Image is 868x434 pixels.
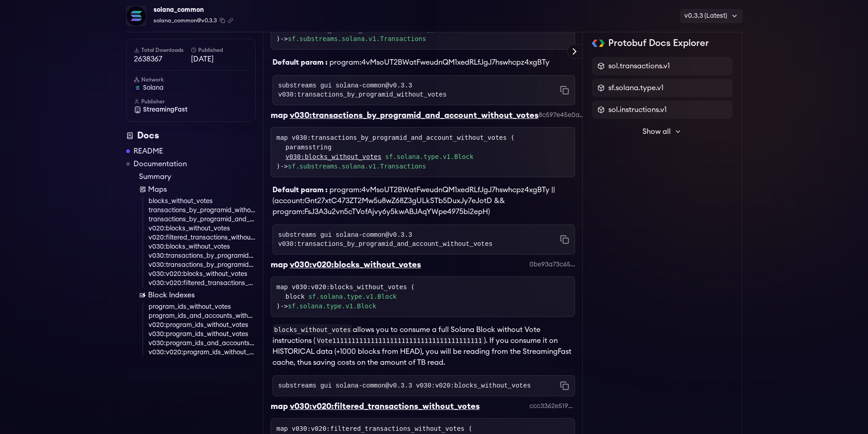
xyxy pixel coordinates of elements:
h6: Total Downloads [134,46,191,54]
p: allows you to consume a full Solana Block without Vote instructions ( ). If you consume it on HIS... [272,324,575,368]
a: transactions_by_programid_and_account_without_votes [149,215,256,224]
span: -> [280,302,376,310]
h6: Published [191,46,248,54]
div: Docs [126,129,256,142]
img: Package Logo [127,6,146,26]
div: map [271,109,288,122]
span: solana [143,83,164,92]
div: v030:v020:blocks_without_votes [290,258,421,271]
span: sol.instructions.v1 [608,104,667,115]
a: solana [134,83,248,92]
a: sf.solana.type.v1.Block [288,302,376,310]
a: v030:transactions_by_programid_without_votes [149,251,256,260]
a: sf.substreams.solana.v1.Transactions [288,35,426,42]
h6: Publisher [134,98,248,105]
img: Map icon [139,186,146,193]
a: v020:program_ids_without_votes [149,321,256,330]
code: blocks_without_votes [272,324,353,335]
span: StreamingFast [143,105,188,114]
div: map [271,400,288,413]
a: blocks_without_votes [149,197,256,206]
a: v020:filtered_transactions_without_votes [149,233,256,242]
a: v030:program_ids_and_accounts_without_votes [149,339,256,348]
code: substreams gui solana-common@v0.3.3 v030:transactions_by_programid_without_votes [278,81,560,99]
button: Copy command to clipboard [560,86,569,95]
a: v030:v020:filtered_transactions_without_votes [149,279,256,288]
button: Copy command to clipboard [560,381,569,390]
div: map v030:v020:blocks_without_votes ( ) [277,282,569,311]
div: paramsstring [286,143,569,152]
h2: Protobuf Docs Explorer [608,37,709,50]
a: v030:transactions_by_programid_and_account_without_votes [149,260,256,270]
a: program_ids_without_votes [149,302,256,311]
div: ccc3362e519a9eec745093ac483c80abe0134109 [529,402,575,411]
b: Default param : [272,59,328,66]
button: Copy .spkg link to clipboard [228,18,233,23]
h6: Network [134,76,248,83]
button: Copy package name and version [220,18,225,23]
div: solana_common [154,4,233,16]
a: v030:v020:program_ids_without_votes [149,348,256,357]
a: v030:v020:blocks_without_votes [149,270,256,279]
span: program:4vMsoUT2BWatFweudnQM1xedRLfJgJ7hswhcpz4xgBTy || (account:Gnt27xtC473ZT2Mw5u8wZ68Z3gULkSTb... [272,186,555,215]
span: [DATE] [191,54,248,65]
span: solana_common@v0.3.3 [154,16,217,25]
a: Documentation [134,158,187,169]
code: Vote111111111111111111111111111111111111111 [315,335,484,346]
span: Show all [642,126,671,137]
div: block [286,292,569,301]
b: Default param : [272,186,328,194]
a: README [134,146,163,157]
div: v030:v020:filtered_transactions_without_votes [290,400,480,413]
span: program:4vMsoUT2BWatFweudnQM1xedRLfJgJ7hswhcpz4xgBTy [329,59,550,66]
a: Summary [139,171,256,182]
img: solana [134,84,141,92]
div: v030:transactions_by_programid_and_account_without_votes [290,109,539,122]
button: Show all [592,123,733,141]
div: 8c597e45e0aacc39d15dda46cbb1babfa6e18abc [539,111,584,120]
div: map v030:transactions_by_programid_and_account_without_votes ( ) [277,133,569,171]
a: v020:blocks_without_votes [149,224,256,233]
img: Protobuf [592,40,605,47]
a: transactions_by_programid_without_votes [149,206,256,215]
a: Block Indexes [139,290,256,301]
a: sf.solana.type.v1.Block [308,292,397,301]
a: v030:blocks_without_votes [286,152,382,162]
div: 0be93a73c65aa8ec2de4b1a47209edeea493ff29 [529,260,575,269]
div: map [271,258,288,271]
span: -> [280,35,426,42]
a: v030:blocks_without_votes [149,242,256,251]
span: sf.solana.type.v1 [608,82,663,93]
a: sf.substreams.solana.v1.Transactions [288,163,426,170]
span: 2638367 [134,54,191,65]
a: program_ids_and_accounts_without_votes [149,311,256,321]
div: v0.3.3 (Latest) [680,9,742,23]
a: sf.solana.type.v1.Block [385,152,473,162]
a: Maps [139,184,256,195]
button: Copy command to clipboard [560,235,569,244]
img: Block Index icon [139,291,146,299]
a: StreamingFast [134,105,248,114]
code: substreams gui solana-common@v0.3.3 v030:transactions_by_programid_and_account_without_votes [278,230,560,249]
span: -> [280,163,426,170]
a: v030:program_ids_without_votes [149,330,256,339]
span: sol.transactions.v1 [608,61,670,71]
code: substreams gui solana-common@v0.3.3 v030:v020:blocks_without_votes [278,381,531,390]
